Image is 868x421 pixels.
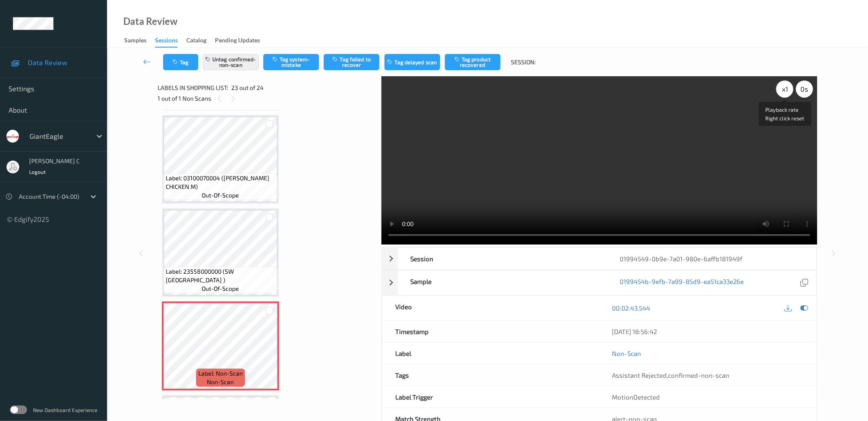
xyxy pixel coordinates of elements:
[607,248,817,269] div: 01994549-0b9e-7a01-980e-6affb181949f
[124,36,146,47] div: Samples
[166,267,275,284] span: Label: 23558000000 (SW [GEOGRAPHIC_DATA] )
[382,321,600,342] div: Timestamp
[158,84,228,92] span: Labels in shopping list:
[398,271,607,295] div: Sample
[155,36,178,48] div: Sessions
[382,386,600,408] div: Label Trigger
[620,277,744,289] a: 0199454b-9efb-7a99-85d9-ea51ca33e26e
[124,35,155,47] a: Samples
[231,84,264,92] span: 23 out of 24
[123,17,177,26] div: Data Review
[166,174,275,191] span: Label: 03100070004 ([PERSON_NAME] CHICKEN M)
[776,81,793,98] div: x 1
[215,35,268,47] a: Pending Updates
[612,349,641,358] a: Non-Scan
[198,369,243,378] span: Label: Non-Scan
[796,81,813,98] div: 0 s
[612,304,650,312] a: 00:02:43.544
[612,371,730,379] span: ,
[612,327,804,336] div: [DATE] 18:56:42
[203,54,259,70] button: Untag confirmed-non-scan
[382,270,817,296] div: Sample0199454b-9efb-7a99-85d9-ea51ca33e26e
[202,191,239,200] span: out-of-scope
[186,36,206,47] div: Catalog
[511,58,536,66] span: Session:
[382,343,600,364] div: Label
[202,284,239,293] span: out-of-scope
[382,296,600,320] div: Video
[155,35,186,48] a: Sessions
[324,54,379,70] button: Tag failed to recover
[163,54,198,70] button: Tag
[385,54,440,70] button: Tag delayed scan
[445,54,501,70] button: Tag product recovered
[600,386,817,408] div: MotionDetected
[668,371,730,379] span: confirmed-non-scan
[382,248,817,270] div: Session01994549-0b9e-7a01-980e-6affb181949f
[382,364,600,386] div: Tags
[263,54,319,70] button: Tag system-mistake
[215,36,260,47] div: Pending Updates
[398,248,607,269] div: Session
[207,378,234,386] span: non-scan
[612,371,667,379] span: Assistant Rejected
[158,93,376,104] div: 1 out of 1 Non Scans
[186,35,215,47] a: Catalog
